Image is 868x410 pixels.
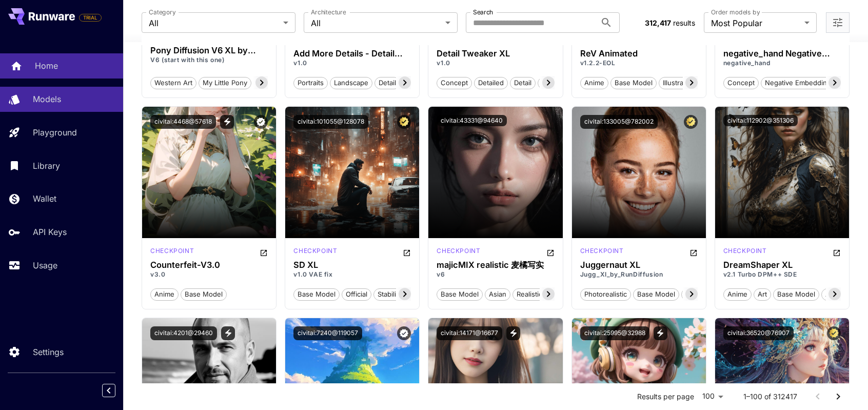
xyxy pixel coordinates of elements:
[580,287,631,301] button: photorealistic
[754,289,771,300] span: art
[633,287,679,301] button: base model
[580,260,698,270] div: Juggernaut XL
[743,392,797,402] p: 1–100 of 312417
[294,78,327,88] span: portraits
[149,17,279,29] span: All
[723,270,841,279] p: v2.1 Turbo DPM++ SDE
[510,78,535,88] span: detail
[654,326,667,340] button: View trigger words
[293,115,368,129] button: civitai:101055@128078
[79,11,102,24] span: Add your payment card to enable full platform functionality.
[293,76,328,89] button: portraits
[689,246,698,259] button: Open in CivitAI
[580,76,608,89] button: anime
[33,226,67,238] p: API Keys
[610,76,657,89] button: base model
[102,384,115,397] button: Collapse sidebar
[397,326,411,340] button: Verified working
[374,76,400,89] button: detail
[221,326,235,340] button: View trigger words
[437,270,554,279] p: v6
[150,76,196,89] button: western art
[475,78,507,88] span: detailed
[293,246,337,256] p: checkpoint
[659,78,699,88] span: illustration
[151,78,196,88] span: western art
[580,49,698,58] h3: ReV Animated
[580,326,649,340] button: civitai:25995@32988
[110,381,123,400] div: Collapse sidebar
[342,287,371,301] button: official
[723,246,767,256] p: checkpoint
[260,246,268,259] button: Open in CivitAI
[761,78,835,88] span: negative embedding
[293,260,411,270] h3: SD XL
[682,289,707,300] span: photo
[150,246,194,259] div: sd1x
[181,287,227,301] button: base model
[373,287,414,301] button: stability ai
[150,46,268,55] div: Pony Diffusion V6 XL by PurpleSmart
[580,246,624,256] p: checkpoint
[293,49,411,58] h3: Add More Details - Detail Enhancer / Tweaker (细节调整) LoRA
[150,287,179,301] button: anime
[437,58,554,68] p: v1.0
[403,246,411,259] button: Open in CivitAI
[254,115,268,129] button: Verified working
[199,76,251,89] button: my little pony
[342,289,371,300] span: official
[294,289,339,300] span: base model
[723,326,794,340] button: civitai:36520@76907
[724,78,758,88] span: concept
[437,326,502,340] button: civitai:14171@16677
[199,78,251,88] span: my little pony
[397,115,411,129] button: Certified Model – Vetted for best performance and includes a commercial license.
[150,270,268,279] p: v3.0
[723,58,841,68] p: negative_hand
[293,287,340,301] button: base model
[723,287,752,301] button: anime
[33,259,57,271] p: Usage
[80,14,101,22] span: TRIAL
[773,287,819,301] button: base model
[437,287,483,301] button: base model
[150,326,217,340] button: civitai:4201@29460
[723,246,767,259] div: sdxlturbo
[293,326,362,340] button: civitai:7240@119057
[293,246,337,259] div: sdxl
[510,76,536,89] button: detail
[150,246,194,256] p: checkpoint
[437,246,480,256] p: checkpoint
[437,49,554,58] h3: Detail Tweaker XL
[659,76,699,89] button: illustration
[684,115,698,129] button: Certified Model – Vetted for best performance and includes a commercial license.
[821,287,854,301] button: artstyle
[681,287,708,301] button: photo
[513,289,546,300] span: realistic
[485,289,510,300] span: asian
[293,58,411,68] p: v1.0
[311,8,346,16] label: Architecture
[33,346,64,358] p: Settings
[774,289,819,300] span: base model
[33,126,77,139] p: Playground
[822,289,853,300] span: artstyle
[723,49,841,58] h3: negative_hand Negative Embedding
[580,246,624,259] div: sdxl
[538,78,576,88] span: enhancer
[827,326,841,340] button: Certified Model – Vetted for best performance and includes a commercial license.
[150,55,268,65] p: V6 (start with this one)
[580,115,658,129] button: civitai:133005@782002
[437,260,554,270] div: majicMIX realistic 麦橘写实
[698,389,727,404] div: 100
[637,392,694,402] p: Results per page
[580,58,698,68] p: v1.2.2-EOL
[150,260,268,270] h3: Counterfeit-V3.0
[832,16,844,29] button: Open more filters
[220,115,234,129] button: View trigger words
